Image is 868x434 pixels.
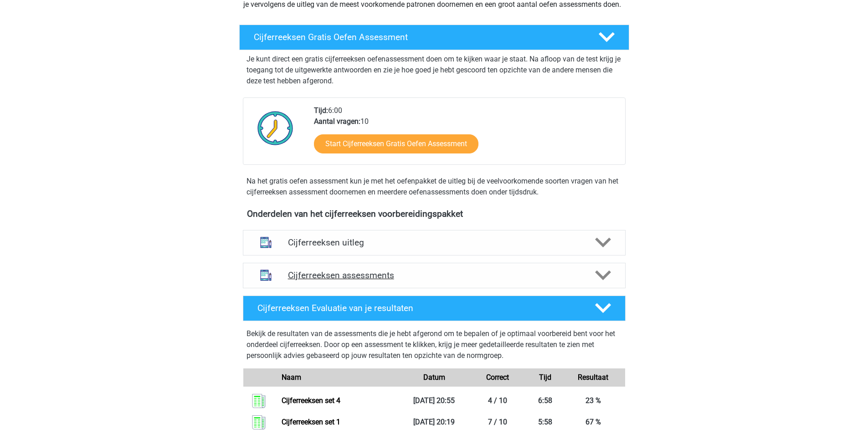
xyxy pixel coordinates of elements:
img: cijferreeksen assessments [254,264,277,287]
div: Tijd [529,372,561,383]
div: Resultaat [561,372,625,383]
a: Start Cijferreeksen Gratis Oefen Assessment [314,134,478,153]
h4: Cijferreeksen uitleg [288,237,580,248]
a: Cijferreeksen set 4 [282,396,340,405]
div: Datum [402,372,466,383]
a: Cijferreeksen set 1 [282,418,340,426]
a: uitleg Cijferreeksen uitleg [239,230,629,255]
div: 6:00 10 [307,105,625,164]
div: Naam [275,372,402,383]
img: cijferreeksen uitleg [254,231,277,254]
a: assessments Cijferreeksen assessments [239,263,629,288]
h4: Cijferreeksen assessments [288,270,580,281]
h4: Onderdelen van het cijferreeksen voorbereidingspakket [247,209,621,219]
p: Je kunt direct een gratis cijferreeksen oefenassessment doen om te kijken waar je staat. Na afloo... [247,54,622,87]
h4: Cijferreeksen Gratis Oefen Assessment [254,32,584,42]
div: Na het gratis oefen assessment kun je met het oefenpakket de uitleg bij de veelvoorkomende soorte... [243,176,626,198]
div: Correct [466,372,529,383]
h4: Cijferreeksen Evaluatie van je resultaten [257,303,580,313]
a: Cijferreeksen Gratis Oefen Assessment [236,25,633,50]
b: Tijd: [314,106,328,115]
a: Cijferreeksen Evaluatie van je resultaten [239,296,629,321]
img: Klok [252,105,298,151]
b: Aantal vragen: [314,117,360,126]
p: Bekijk de resultaten van de assessments die je hebt afgerond om te bepalen of je optimaal voorber... [247,328,622,361]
